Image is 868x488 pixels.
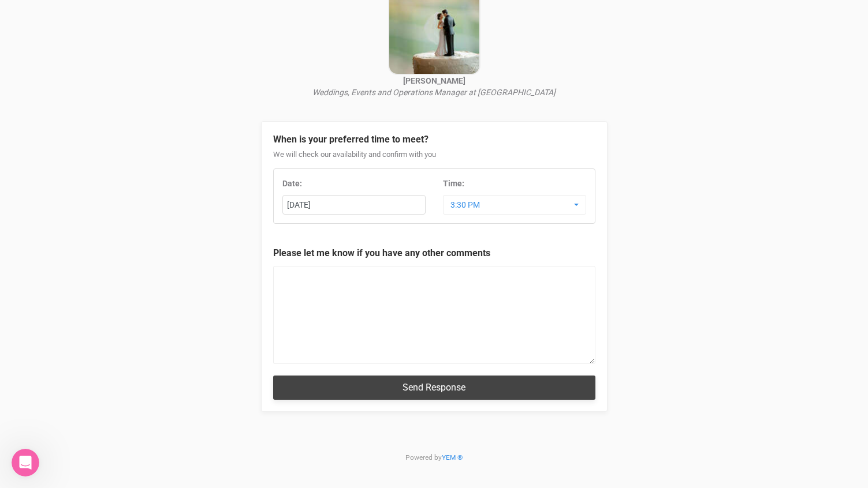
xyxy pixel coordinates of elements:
[443,179,464,188] strong: Time:
[442,453,463,461] a: YEM ®
[450,199,571,211] span: 3:30 PM
[282,179,302,188] strong: Date:
[403,76,465,85] strong: [PERSON_NAME]
[273,133,595,147] legend: When is your preferred time to meet?
[261,423,608,482] p: Powered by
[312,88,556,97] i: Weddings, Events and Operations Manager at [GEOGRAPHIC_DATA]
[273,247,595,260] legend: Please let me know if you have any other comments
[273,149,595,169] div: We will check our availability and confirm with you
[443,195,586,215] button: 3:30 PM
[12,449,39,476] iframe: Intercom live chat
[273,376,595,399] button: Send Response
[283,196,425,215] div: [DATE]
